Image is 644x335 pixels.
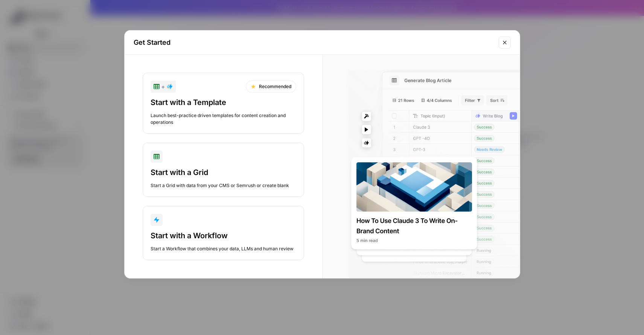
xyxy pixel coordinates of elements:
div: Start with a Grid [151,167,296,178]
button: Start with a GridStart a Grid with data from your CMS or Semrush or create blank [143,143,304,197]
div: + [154,82,173,91]
div: Start with a Workflow [151,230,296,241]
div: Start a Grid with data from your CMS or Semrush or create blank [151,182,296,189]
div: Launch best-practice driven templates for content creation and operations [151,112,296,126]
button: +RecommendedStart with a TemplateLaunch best-practice driven templates for content creation and o... [143,73,304,134]
h2: Get Started [134,37,494,48]
div: Start a Workflow that combines your data, LLMs and human review [151,245,296,252]
div: Start with a Template [151,97,296,108]
div: Recommended [246,81,296,93]
button: Close modal [499,37,511,49]
button: Start with a WorkflowStart a Workflow that combines your data, LLMs and human review [143,206,304,260]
